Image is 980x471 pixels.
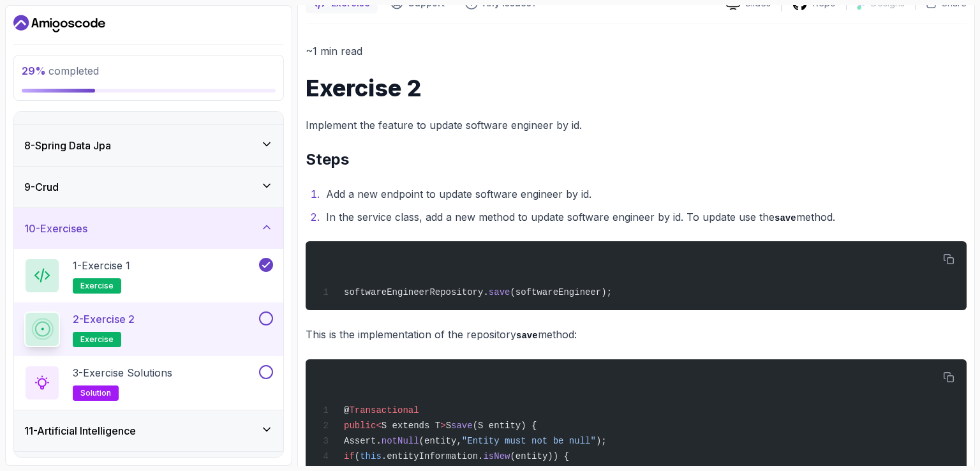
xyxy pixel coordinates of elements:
li: In the service class, add a new method to update software engineer by id. To update use the method. [322,208,967,227]
p: 3 - Exercise Solutions [73,365,172,380]
span: solution [80,388,111,398]
span: exercise [80,281,114,291]
span: Transactional [349,405,419,415]
span: softwareEngineerRepository. [344,287,489,297]
h3: 9 - Crud [24,179,59,195]
span: (entity)) { [510,451,568,461]
span: if [344,451,355,461]
span: .entityInformation. [382,451,484,461]
span: exercise [80,334,114,345]
p: This is the implementation of the repository method: [306,325,967,344]
h3: 10 - Exercises [24,221,87,236]
span: save [489,287,510,297]
code: save [775,213,796,223]
span: > [440,421,445,431]
span: S extends T [382,421,440,431]
p: 1 - Exercise 1 [73,258,130,273]
code: save [516,331,538,341]
span: ); [596,436,607,446]
span: isNew [483,451,510,461]
span: completed [22,64,99,77]
span: @ [344,405,349,415]
p: 2 - Exercise 2 [73,311,135,327]
span: S [446,421,451,431]
span: "Entity must not be null" [462,436,596,446]
span: 29 % [22,64,46,77]
span: public [344,421,376,431]
span: ( [355,451,360,461]
button: 1-Exercise 1exercise [24,258,273,294]
button: 10-Exercises [14,208,283,249]
button: 11-Artificial Intelligence [14,410,283,451]
button: 2-Exercise 2exercise [24,311,273,347]
h3: 8 - Spring Data Jpa [24,138,111,153]
li: Add a new endpoint to update software engineer by id. [322,185,967,203]
span: (S entity) { [473,421,537,431]
button: 3-Exercise Solutionssolution [24,365,273,401]
h1: Exercise 2 [306,75,967,101]
span: Assert. [344,436,382,446]
p: ~1 min read [306,42,967,60]
h3: 11 - Artificial Intelligence [24,423,136,438]
p: Implement the feature to update software engineer by id. [306,116,967,134]
span: (entity, [419,436,462,446]
span: notNull [382,436,419,446]
button: 9-Crud [14,167,283,207]
span: < [376,421,381,431]
h2: Steps [306,149,967,170]
a: Dashboard [13,13,105,34]
span: save [451,421,473,431]
button: 8-Spring Data Jpa [14,125,283,166]
span: (softwareEngineer); [510,287,612,297]
span: this [360,451,382,461]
